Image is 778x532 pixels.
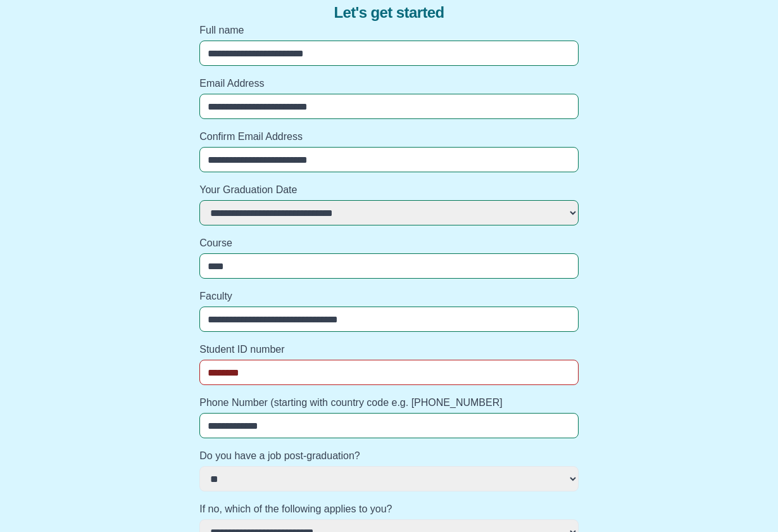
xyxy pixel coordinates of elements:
label: Student ID number [199,342,579,357]
label: Confirm Email Address [199,129,579,144]
label: Full name [199,23,579,38]
span: Let's get started [334,3,444,23]
label: Your Graduation Date [199,182,579,198]
label: Do you have a job post-graduation? [199,448,579,464]
label: Phone Number (starting with country code e.g. [PHONE_NUMBER] [199,395,579,410]
label: Email Address [199,76,579,91]
label: Faculty [199,289,579,304]
label: Course [199,236,579,251]
label: If no, which of the following applies to you? [199,502,579,517]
